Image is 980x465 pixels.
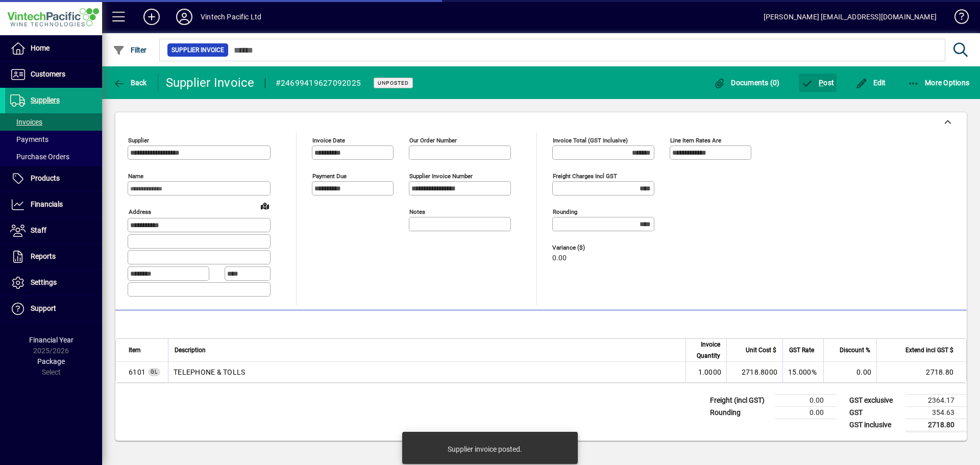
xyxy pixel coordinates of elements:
span: TELEPHONE & TOLLS [129,367,145,377]
span: Documents (0) [714,79,780,87]
td: 15.000% [782,362,823,382]
span: More Options [908,79,970,87]
mat-label: Line item rates are [670,137,721,144]
span: GL [151,369,158,375]
button: Documents (0) [711,74,782,92]
span: Staff [31,226,46,234]
td: Rounding [705,406,775,419]
div: #24699419627092025 [276,75,361,91]
span: Suppliers [31,96,60,104]
span: Edit [855,79,886,87]
td: Freight (incl GST) [705,394,775,406]
a: Settings [5,270,102,296]
div: Supplier invoice posted. [448,444,522,454]
button: Back [110,74,150,92]
span: Description [175,345,206,356]
td: 0.00 [823,362,876,382]
span: Reports [31,252,56,260]
span: Purchase Orders [10,153,69,161]
span: Home [31,44,50,52]
div: Supplier Invoice [166,75,255,91]
mat-label: Name [128,173,143,180]
mat-label: Supplier invoice number [409,173,473,180]
mat-label: Invoice Total (GST inclusive) [553,137,628,144]
span: Support [31,304,56,312]
button: Add [135,8,168,26]
span: Customers [31,70,65,78]
button: More Options [905,74,972,92]
td: GST inclusive [844,419,905,431]
a: Support [5,296,102,322]
div: [PERSON_NAME] [EMAIL_ADDRESS][DOMAIN_NAME] [764,9,937,25]
td: 2718.80 [876,362,966,382]
td: 2718.80 [905,419,967,431]
span: Unit Cost $ [746,345,776,356]
td: 2364.17 [905,394,967,406]
td: TELEPHONE & TOLLS [168,362,685,382]
span: Supplier Invoice [171,45,224,55]
span: Extend incl GST $ [905,345,953,356]
a: Payments [5,131,102,148]
td: 0.00 [775,394,836,406]
a: Invoices [5,113,102,131]
mat-label: Freight charges incl GST [553,173,617,180]
td: 2718.8000 [726,362,782,382]
mat-label: Invoice date [312,137,345,144]
span: Discount % [840,345,870,356]
button: Profile [168,8,201,26]
span: Invoice Quantity [692,339,720,361]
a: Products [5,166,102,191]
span: Package [37,357,65,365]
td: GST [844,406,905,419]
span: Back [113,79,147,87]
a: Reports [5,244,102,270]
a: Knowledge Base [947,2,967,35]
a: Financials [5,192,102,217]
td: GST exclusive [844,394,905,406]
button: Post [799,74,837,92]
mat-label: Payment due [312,173,347,180]
mat-label: Notes [409,208,425,215]
a: Home [5,36,102,61]
span: 0.00 [552,254,567,262]
span: P [819,79,823,87]
a: Staff [5,218,102,243]
div: Vintech Pacific Ltd [201,9,261,25]
mat-label: Our order number [409,137,457,144]
span: Settings [31,278,57,286]
td: 354.63 [905,406,967,419]
span: Invoices [10,118,42,126]
td: 0.00 [775,406,836,419]
a: Purchase Orders [5,148,102,165]
mat-label: Rounding [553,208,577,215]
span: GST Rate [789,345,814,356]
app-page-header-button: Back [102,74,158,92]
a: View on map [257,198,273,214]
span: Products [31,174,60,182]
span: Payments [10,135,48,143]
span: Financial Year [29,336,73,344]
button: Filter [110,41,150,59]
mat-label: Supplier [128,137,149,144]
a: Customers [5,62,102,87]
span: Variance ($) [552,244,614,251]
button: Edit [853,74,889,92]
td: 1.0000 [685,362,726,382]
span: Filter [113,46,147,54]
span: Item [129,345,141,356]
span: Unposted [378,80,409,86]
span: ost [801,79,835,87]
span: Financials [31,200,63,208]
